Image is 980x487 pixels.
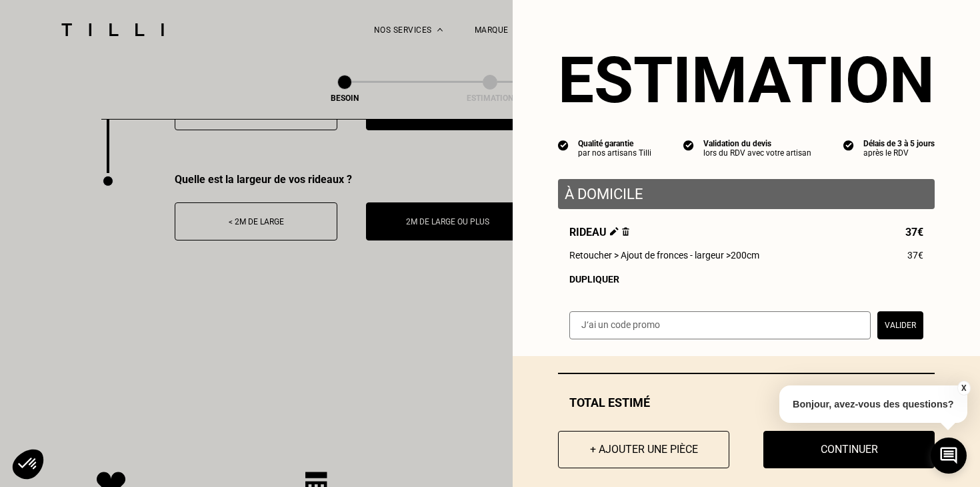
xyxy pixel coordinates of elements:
button: + Ajouter une pièce [558,431,729,468]
div: Qualité garantie [578,139,651,148]
div: Dupliquer [569,274,923,285]
button: Continuer [763,431,935,468]
div: après le RDV [863,148,935,158]
img: icon list info [683,139,694,151]
span: 37€ [907,250,923,261]
img: Supprimer [622,227,629,236]
img: Éditer [610,227,619,236]
div: Validation du devis [703,139,811,148]
span: 37€ [905,226,923,238]
span: Rideau [569,226,629,238]
img: icon list info [843,139,854,151]
div: Total estimé [558,395,935,410]
div: par nos artisans Tilli [578,148,651,158]
img: icon list info [558,139,569,151]
button: Valider [877,311,923,339]
p: À domicile [565,186,928,202]
button: X [957,381,970,395]
input: J‘ai un code promo [569,311,871,339]
span: Retoucher > Ajout de fronces - largeur >200cm [569,250,759,261]
section: Estimation [558,43,935,118]
p: Bonjour, avez-vous des questions? [779,385,967,423]
div: lors du RDV avec votre artisan [703,148,811,158]
div: Délais de 3 à 5 jours [863,139,935,148]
